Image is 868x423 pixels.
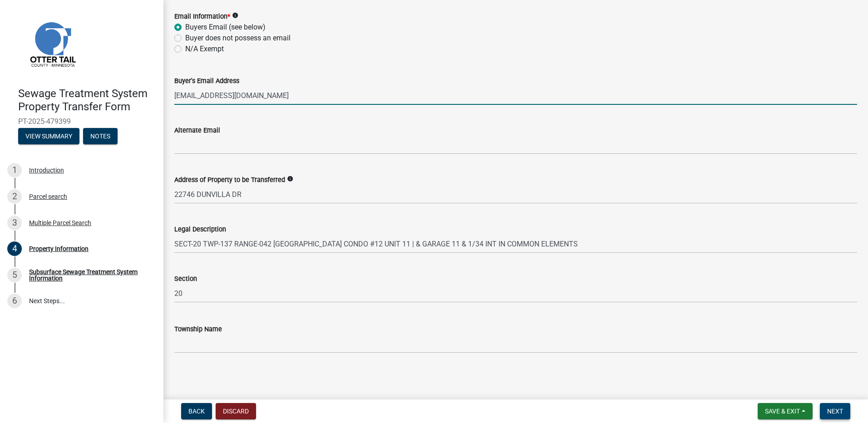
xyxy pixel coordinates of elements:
label: Buyer does not possess an email [185,33,291,44]
button: Save & Exit [758,403,813,419]
span: Next [827,408,843,415]
div: Multiple Parcel Search [29,220,91,226]
div: Introduction [29,167,64,173]
div: 6 [7,294,22,308]
button: View Summary [18,128,79,144]
div: Subsurface Sewage Treatment System Information [29,269,149,281]
label: Legal Description [174,226,226,233]
label: Address of Property to be Transferred [174,177,285,183]
wm-modal-confirm: Notes [83,133,118,140]
label: Buyer's Email Address [174,78,239,84]
div: 5 [7,268,22,282]
img: Otter Tail County, Minnesota [18,10,86,78]
div: 3 [7,216,22,230]
i: info [287,176,293,182]
button: Discard [216,403,256,419]
h4: Sewage Treatment System Property Transfer Form [18,87,156,113]
label: Alternate Email [174,128,220,134]
label: Buyers Email (see below) [185,22,266,33]
button: Back [181,403,212,419]
div: 2 [7,189,22,204]
span: Back [188,408,205,415]
i: info [232,12,238,19]
label: N/A Exempt [185,44,224,54]
span: PT-2025-479399 [18,117,145,126]
button: Notes [83,128,118,144]
div: 1 [7,163,22,177]
div: Property Information [29,246,89,252]
div: Parcel search [29,193,67,200]
wm-modal-confirm: Summary [18,133,79,140]
label: Section [174,276,197,282]
div: 4 [7,241,22,256]
label: Township Name [174,326,222,333]
span: Save & Exit [765,408,800,415]
label: Email Information [174,14,230,20]
button: Next [820,403,850,419]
